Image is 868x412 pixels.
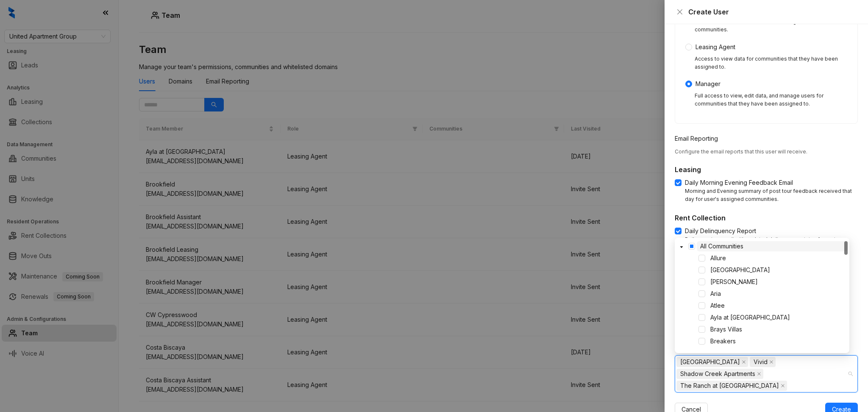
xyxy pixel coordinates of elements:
span: Brookfield [707,348,848,358]
span: Manager [692,79,724,89]
span: Atlee [710,302,725,309]
span: Vivid [750,357,776,367]
span: Ayla at [GEOGRAPHIC_DATA] [710,314,790,321]
span: The Ranch at West End [676,381,787,391]
span: Shadow Creek Apartments [676,369,763,379]
span: New England [676,357,748,367]
span: Aria [707,289,848,299]
label: Email Reporting [675,134,723,143]
span: Atlee [707,301,848,311]
span: Shadow Creek Apartments [680,369,755,379]
span: close [742,360,746,364]
span: close [769,360,773,364]
span: caret-down [679,245,684,249]
span: Allure [710,254,726,262]
span: [GEOGRAPHIC_DATA] [710,266,770,273]
span: Brays Villas [707,324,848,334]
div: Full access to view, edit data, and manage users for communities that they have been assigned to. [695,92,847,108]
h5: Leasing [675,164,858,175]
span: Allure [707,253,848,263]
span: close [757,372,761,376]
span: close [676,8,683,15]
span: Aria [710,290,721,297]
div: Create User [688,7,858,17]
span: Brays Villas [710,326,742,333]
span: Amberwood [707,265,848,275]
span: Arcos [707,277,848,287]
span: close [781,384,785,388]
button: Close [675,7,685,17]
div: Full access to view, edit data, and manage users for all communities. [695,18,847,34]
input: Communities [789,381,790,391]
span: Ayla at Castle Hills [707,312,848,323]
div: Access to view data for communities that they have been assigned to. [695,55,847,71]
span: Vivid [754,357,768,367]
h5: Rent Collection [675,213,858,223]
span: Breakers [710,337,736,345]
span: The Ranch at [GEOGRAPHIC_DATA] [680,381,779,390]
span: All Communities [697,241,848,251]
span: [GEOGRAPHIC_DATA] [680,357,740,367]
span: Breakers [707,336,848,346]
span: [PERSON_NAME] [710,278,758,285]
div: Morning and Evening summary of post tour feedback received that day for user's assigned communities. [685,187,858,203]
div: Daily morning email with updated delinquency status for rent collection across your assigned comm... [685,236,858,252]
span: Daily Delinquency Report [682,226,759,236]
span: Daily Morning Evening Feedback Email [682,178,796,187]
span: Leasing Agent [692,42,739,52]
span: Configure the email reports that this user will receive. [675,148,807,155]
span: All Communities [700,242,743,250]
span: Brookfield [710,349,740,356]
